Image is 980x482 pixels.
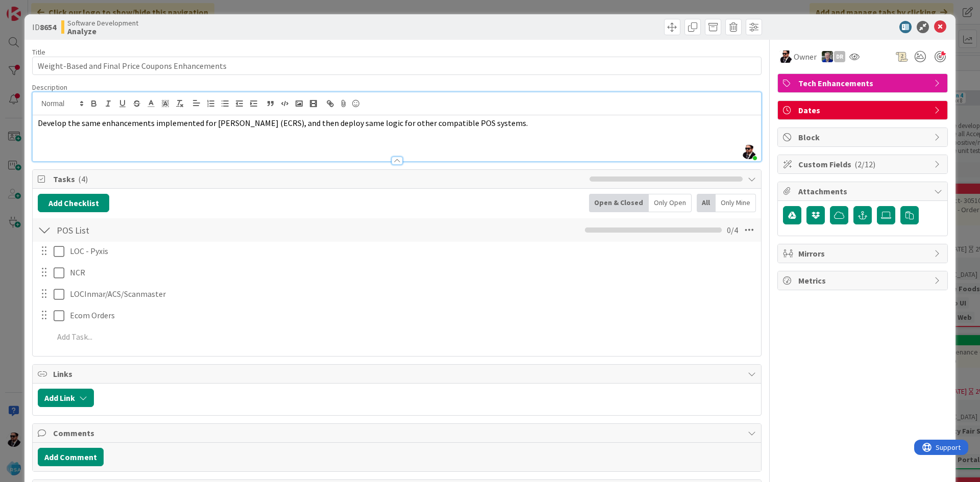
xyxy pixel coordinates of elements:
[649,194,692,212] div: Only Open
[67,19,138,27] span: Software Development
[798,104,929,116] span: Dates
[38,194,109,212] button: Add Checklist
[32,47,45,57] label: Title
[70,310,754,321] p: Ecom Orders
[53,427,743,439] span: Comments
[697,194,716,212] div: All
[854,159,875,169] span: ( 2/12 )
[38,118,528,128] span: Develop the same enhancements implemented for [PERSON_NAME] (ECRS), and then deploy same logic fo...
[70,267,754,278] p: NCR
[70,288,754,300] p: LOCInmar/ACS/Scanmaster
[798,131,929,143] span: Block
[779,50,792,63] img: AC
[53,221,283,239] input: Add Checklist...
[70,245,754,257] p: LOC - Pyxis
[21,2,46,14] span: Support
[716,194,756,212] div: Only Mine
[798,247,929,260] span: Mirrors
[53,173,584,185] span: Tasks
[32,83,67,92] span: Description
[78,174,88,184] span: ( 4 )
[742,145,756,159] img: ENwEDLBH9JTKAW7Aag9GomUrJqn5f3gZ.jpg
[727,224,738,236] span: 0 / 4
[794,50,817,63] span: Owner
[834,51,845,62] div: DR
[798,158,929,170] span: Custom Fields
[798,77,929,89] span: Tech Enhancements
[40,22,56,32] b: 8654
[798,274,929,287] span: Metrics
[53,368,743,380] span: Links
[798,185,929,197] span: Attachments
[589,194,649,212] div: Open & Closed
[38,448,104,466] button: Add Comment
[32,57,762,75] input: type card name here...
[822,51,833,62] img: RT
[67,27,138,35] b: Analyze
[38,389,94,407] button: Add Link
[32,21,56,33] span: ID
